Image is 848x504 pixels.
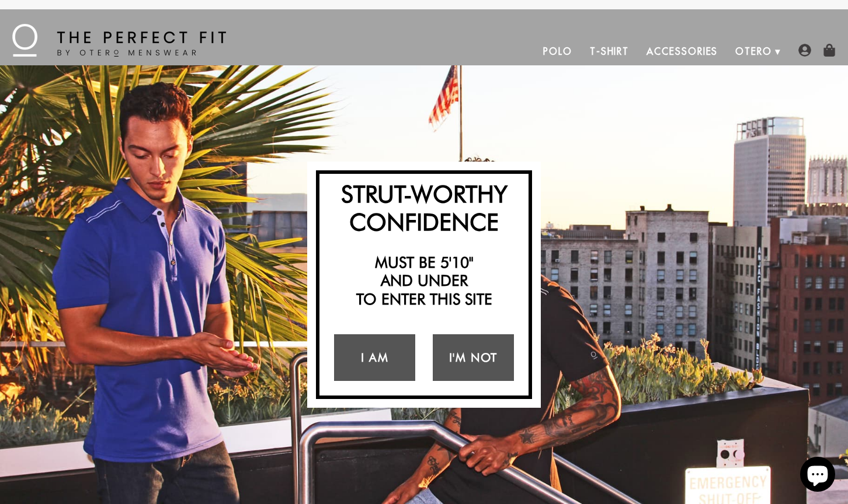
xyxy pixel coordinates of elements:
[727,37,781,65] a: Otero
[638,37,727,65] a: Accessories
[534,37,581,65] a: Polo
[12,24,226,57] img: The Perfect Fit - by Otero Menswear - Logo
[334,334,415,381] a: I Am
[433,334,514,381] a: I'm Not
[325,180,523,236] h2: Strut-Worthy Confidence
[823,44,836,57] img: shopping-bag-icon.png
[798,44,811,57] img: user-account-icon.png
[325,253,523,308] h2: Must be 5'10" and under to enter this site
[797,457,839,495] inbox-online-store-chat: Shopify online store chat
[581,37,638,65] a: T-Shirt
